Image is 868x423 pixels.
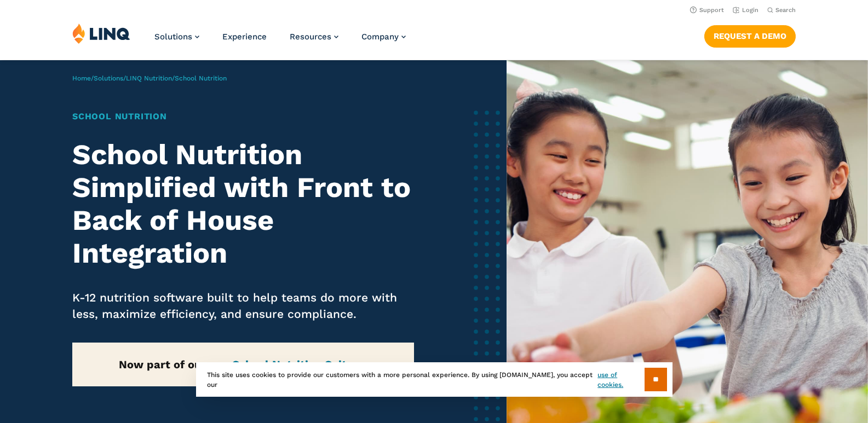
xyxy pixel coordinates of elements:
a: use of cookies. [597,370,644,390]
a: Experience [222,32,267,42]
a: Resources [290,32,338,42]
nav: Primary Navigation [154,23,406,59]
h1: School Nutrition [72,110,415,123]
strong: Now part of our new [119,358,367,371]
span: Resources [290,32,331,42]
img: LINQ | K‑12 Software [72,23,130,44]
div: This site uses cookies to provide our customers with a more personal experience. By using [DOMAIN... [196,362,672,397]
a: Support [690,7,724,14]
a: Login [733,7,758,14]
a: School Nutrition Suite → [232,358,367,371]
p: K-12 nutrition software built to help teams do more with less, maximize efficiency, and ensure co... [72,289,415,322]
span: School Nutrition [175,74,227,82]
span: Search [775,7,796,14]
a: Company [361,32,406,42]
nav: Button Navigation [704,23,796,47]
h2: School Nutrition Simplified with Front to Back of House Integration [72,138,415,269]
button: Open Search Bar [767,6,796,14]
a: Home [72,74,91,82]
span: Solutions [154,32,192,42]
a: Solutions [94,74,123,82]
a: LINQ Nutrition [126,74,172,82]
a: Solutions [154,32,199,42]
span: Company [361,32,399,42]
a: Request a Demo [704,25,796,47]
span: / / / [72,74,227,82]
